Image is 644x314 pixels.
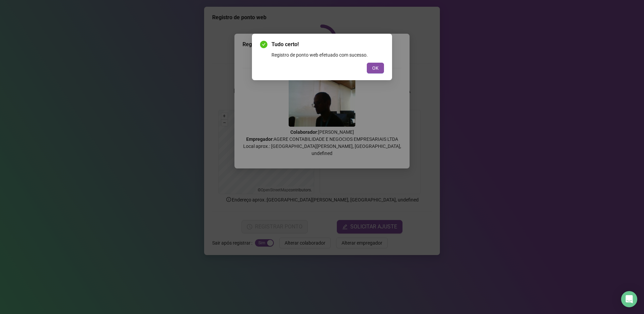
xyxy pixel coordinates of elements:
[271,40,384,49] span: Tudo certo!
[260,41,267,48] span: check-circle
[621,291,637,307] div: Open Intercom Messenger
[372,64,379,72] span: OK
[271,51,384,59] div: Registro de ponto web efetuado com sucesso.
[367,63,384,73] button: OK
